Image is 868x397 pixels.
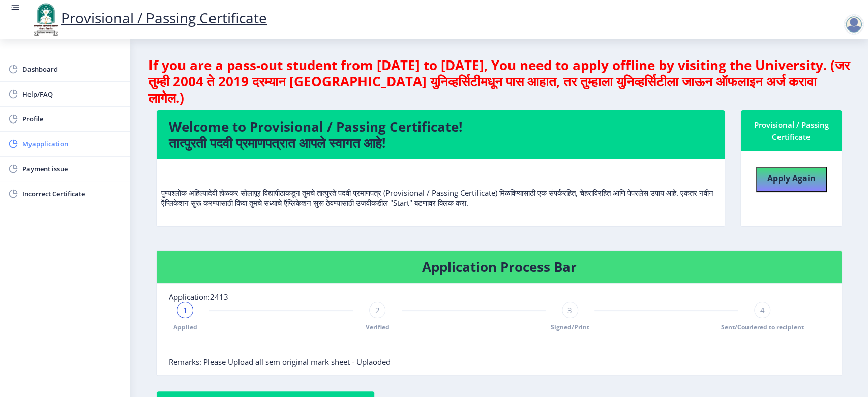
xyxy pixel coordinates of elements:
[551,323,589,331] span: Signed/Print
[375,305,380,315] span: 2
[567,305,572,315] span: 3
[31,2,61,37] img: logo
[22,88,122,100] span: Help/FAQ
[753,118,829,143] div: Provisional / Passing Certificate
[721,323,803,331] span: Sent/Couriered to recipient
[22,63,122,75] span: Dashboard
[366,323,390,331] span: Verified
[173,323,197,331] span: Applied
[756,167,827,192] button: Apply Again
[22,188,122,200] span: Incorrect Certificate
[169,118,712,151] h4: Welcome to Provisional / Passing Certificate! तात्पुरती पदवी प्रमाणपत्रात आपले स्वागत आहे!
[148,57,850,106] h4: If you are a pass-out student from [DATE] to [DATE], You need to apply offline by visiting the Un...
[183,305,188,315] span: 1
[31,8,267,27] a: Provisional / Passing Certificate
[22,113,122,125] span: Profile
[22,138,122,150] span: Myapplication
[767,173,816,184] b: Apply Again
[22,163,122,175] span: Payment issue
[169,259,829,275] h4: Application Process Bar
[169,292,228,302] span: Application:2413
[760,305,764,315] span: 4
[161,167,720,208] p: पुण्यश्लोक अहिल्यादेवी होळकर सोलापूर विद्यापीठाकडून तुमचे तात्पुरते पदवी प्रमाणपत्र (Provisional ...
[169,357,391,367] span: Remarks: Please Upload all sem original mark sheet - Uplaoded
